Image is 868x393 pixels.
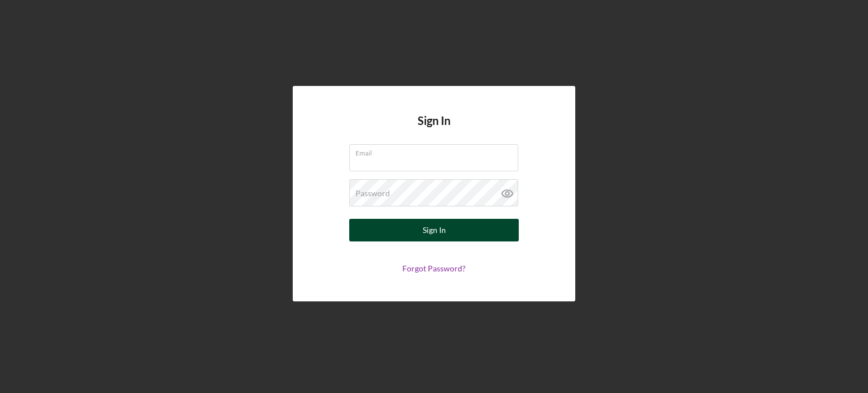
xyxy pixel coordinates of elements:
h4: Sign In [418,114,450,144]
label: Password [355,189,390,198]
div: Sign In [423,219,446,241]
a: Forgot Password? [402,264,466,273]
button: Sign In [349,219,519,241]
label: Email [355,145,518,157]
